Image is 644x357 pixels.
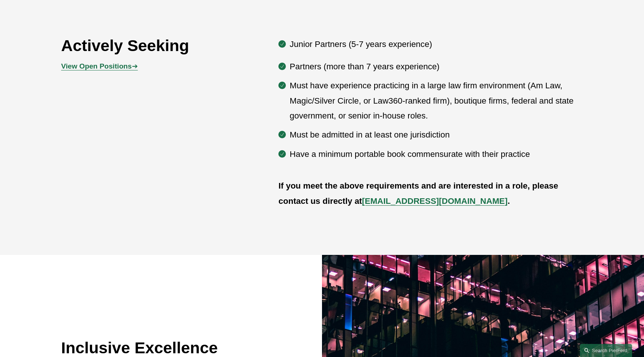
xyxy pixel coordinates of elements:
[290,59,583,74] p: Partners (more than 7 years experience)
[278,181,561,205] strong: If you meet the above requirements and are interested in a role, please contact us directly at
[362,196,508,206] a: [EMAIL_ADDRESS][DOMAIN_NAME]
[61,62,138,70] a: View Open Positions➔
[580,344,632,357] a: Search this site
[61,36,235,55] h2: Actively Seeking
[508,196,510,206] strong: .
[290,127,583,142] p: Must be admitted in at least one jurisdiction
[290,37,583,52] p: Junior Partners (5-7 years experience)
[61,62,132,70] strong: View Open Positions
[290,78,583,123] p: Must have experience practicing in a large law firm environment (Am Law, Magic/Silver Circle, or ...
[61,339,218,357] span: Inclusive Excellence
[61,62,138,70] span: ➔
[290,147,583,162] p: Have a minimum portable book commensurate with their practice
